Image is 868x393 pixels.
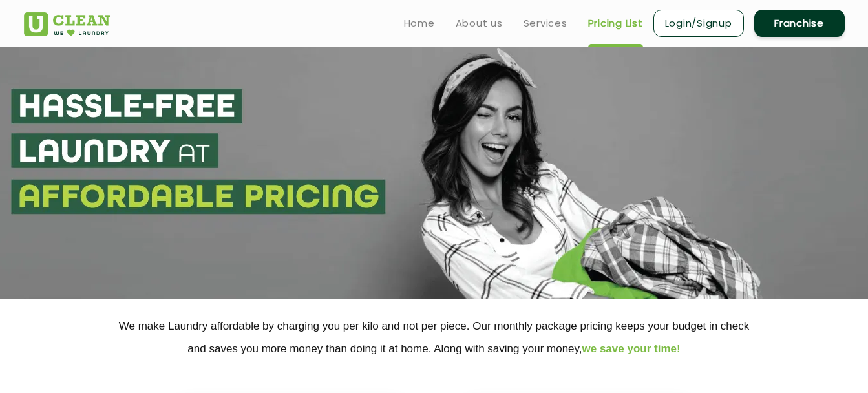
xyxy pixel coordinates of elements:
a: Services [524,16,567,31]
img: UClean Laundry and Dry Cleaning [24,12,110,36]
span: we save your time! [582,343,681,355]
p: We make Laundry affordable by charging you per kilo and not per piece. Our monthly package pricin... [24,315,845,360]
a: Login/Signup [653,10,744,37]
a: Franchise [754,10,845,37]
a: Pricing List [588,16,643,31]
a: Home [404,16,435,31]
a: About us [456,16,503,31]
